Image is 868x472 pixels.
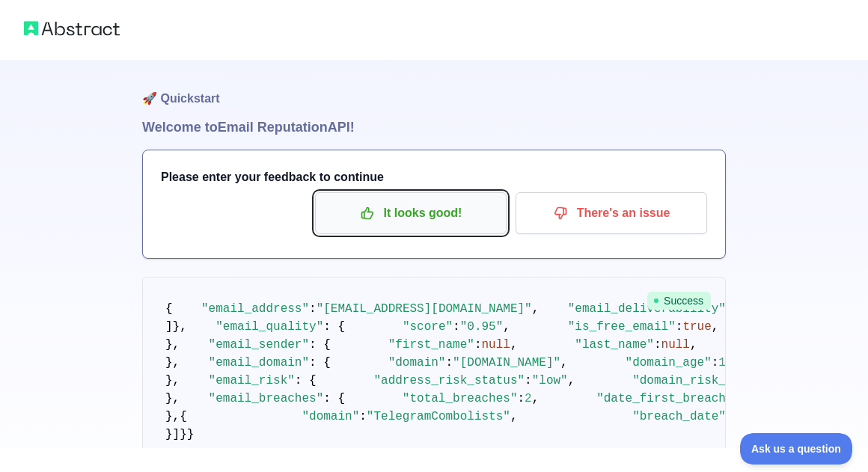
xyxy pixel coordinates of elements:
span: "email_breaches" [209,392,324,405]
span: : [474,338,482,352]
span: null [481,338,510,352]
span: "TelegramCombolists" [367,410,510,423]
span: "email_address" [201,302,309,316]
span: "breach_date" [632,410,726,423]
span: , [712,320,719,334]
button: There's an issue [516,192,707,234]
p: There's an issue [527,200,696,226]
span: "0.95" [460,320,504,334]
span: : [676,320,683,334]
span: : [309,302,317,316]
span: "domain_risk_status" [632,374,776,387]
span: "[EMAIL_ADDRESS][DOMAIN_NAME]" [317,302,532,316]
button: It looks good! [315,192,507,234]
span: : { [295,374,317,387]
span: "domain" [388,356,446,370]
img: Abstract logo [24,18,120,39]
span: "email_risk" [209,374,295,387]
span: "score" [403,320,453,334]
span: true [682,320,711,334]
span: , [503,320,510,334]
span: : [445,356,453,370]
span: "date_first_breached" [596,392,748,405]
span: , [532,392,540,405]
span: : [359,410,367,423]
span: , [560,356,568,370]
span: : [712,356,719,370]
span: , [532,302,540,316]
span: "[DOMAIN_NAME]" [453,356,560,370]
span: "is_free_email" [568,320,676,334]
span: Success [647,292,711,310]
span: : [453,320,460,334]
span: { [165,302,173,316]
span: : [654,338,661,352]
span: "email_sender" [209,338,309,352]
span: : { [323,392,345,405]
span: "email_domain" [209,356,309,370]
span: "first_name" [388,338,474,352]
span: , [690,338,697,352]
span: "last_name" [575,338,654,352]
h1: Welcome to Email Reputation API! [142,117,726,138]
span: "email_deliverability" [568,302,726,316]
span: : { [309,356,331,370]
h1: 🚀 Quickstart [142,60,726,117]
span: : { [309,338,331,352]
span: "domain" [302,410,359,423]
span: "total_breaches" [403,392,518,405]
span: "domain_age" [626,356,712,370]
span: "address_risk_status" [373,374,525,387]
p: It looks good! [326,200,495,226]
span: "email_quality" [216,320,323,334]
span: 10992 [718,356,754,370]
span: : [517,392,525,405]
span: , [568,374,575,387]
span: , [510,410,518,423]
span: , [510,338,518,352]
span: : [525,374,532,387]
span: : { [323,320,345,334]
span: "low" [532,374,568,387]
span: 2 [525,392,532,405]
iframe: Toggle Customer Support [740,433,853,465]
h3: Please enter your feedback to continue [161,168,707,186]
span: null [661,338,690,352]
